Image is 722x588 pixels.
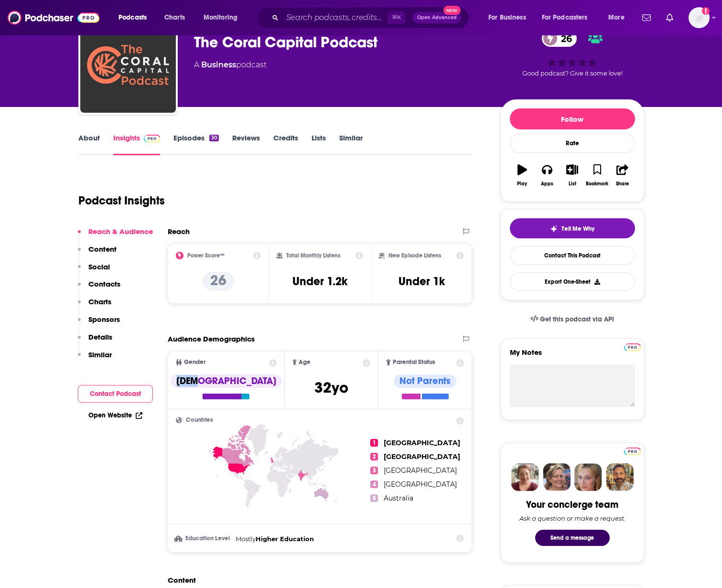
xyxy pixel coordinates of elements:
button: Charts [78,297,111,315]
button: tell me why sparkleTell Me Why [510,218,635,238]
a: Pro website [624,446,641,455]
input: Search podcasts, credits, & more... [282,10,388,25]
img: User Profile [689,7,710,28]
a: Charts [158,10,191,25]
a: Episodes30 [173,133,218,155]
label: My Notes [510,348,635,364]
a: Reviews [232,133,260,155]
img: The Coral Capital Podcast [80,17,176,113]
div: Your concierge team [526,499,618,511]
p: Content [88,245,117,254]
a: Business [201,60,236,69]
p: Contacts [88,279,120,289]
span: Countries [186,417,213,423]
span: Gender [184,359,205,365]
a: Show notifications dropdown [662,10,677,26]
div: Bookmark [586,181,608,187]
button: Play [510,158,535,192]
span: [GEOGRAPHIC_DATA] [384,438,460,447]
svg: Add a profile image [702,7,710,15]
span: Good podcast? Give it some love! [522,70,623,77]
button: List [560,158,584,192]
h3: Under 1k [399,274,445,289]
img: Podchaser Pro [624,448,641,455]
a: Get this podcast via API [523,308,622,331]
img: Podchaser Pro [624,343,641,351]
button: Sponsors [78,315,120,332]
div: Share [616,181,629,187]
div: 26Good podcast? Give it some love! [501,24,644,83]
button: open menu [482,10,538,25]
span: More [608,11,625,24]
h3: Under 1.2k [292,274,347,289]
span: 4 [370,481,378,488]
button: Share [610,158,635,192]
p: Social [88,262,110,271]
a: Contact This Podcast [510,246,635,265]
span: 3 [370,467,378,474]
div: Not Parents [394,374,456,388]
p: Charts [88,297,111,306]
a: Podchaser - Follow, Share and Rate Podcasts [8,9,99,27]
span: Age [299,359,311,365]
span: Monitoring [204,11,237,24]
p: 26 [203,272,234,291]
button: Follow [510,108,635,129]
button: Details [78,332,112,350]
span: Tell Me Why [561,225,594,233]
img: Jon Profile [606,463,634,491]
button: Contacts [78,279,120,297]
button: Apps [535,158,560,192]
span: New [443,6,461,15]
p: Reach & Audience [88,227,153,236]
span: Logged in as nermin [689,7,710,28]
button: Reach & Audience [78,227,153,245]
h2: Content [168,576,465,585]
p: Sponsors [88,315,120,324]
button: Content [78,245,117,262]
span: [GEOGRAPHIC_DATA] [384,466,457,475]
span: [GEOGRAPHIC_DATA] [384,480,457,489]
a: InsightsPodchaser Pro [113,133,161,155]
a: About [78,133,100,155]
a: 26 [542,30,577,47]
span: 26 [551,30,577,47]
span: Mostly [236,535,256,543]
div: [DEMOGRAPHIC_DATA] [171,374,282,388]
span: Australia [384,494,413,502]
div: Rate [510,133,635,153]
img: Sydney Profile [511,463,539,491]
button: Show profile menu [689,7,710,28]
span: Higher Education [256,535,314,543]
div: A podcast [194,59,267,71]
h2: New Episode Listens [388,252,441,259]
span: 1 [370,439,378,447]
div: Play [517,181,527,187]
span: ⌘ K [388,11,405,24]
button: Export One-Sheet [510,272,635,291]
span: Podcasts [119,11,147,24]
a: Pro website [624,342,641,351]
div: 30 [209,135,218,141]
button: Bookmark [585,158,610,192]
button: open menu [602,10,636,25]
img: tell me why sparkle [550,225,558,233]
a: Show notifications dropdown [638,10,655,26]
span: For Business [488,11,526,24]
p: Similar [88,350,112,359]
span: For Podcasters [542,11,588,24]
div: List [569,181,576,187]
div: Ask a question or make a request. [519,514,625,522]
img: Jules Profile [574,463,602,491]
img: Barbara Profile [543,463,571,491]
h3: Education Level [176,535,232,542]
button: Send a message [535,530,610,546]
img: Podchaser Pro [144,135,161,142]
span: 2 [370,453,378,460]
a: Similar [339,133,363,155]
button: Similar [78,350,112,368]
h2: Audience Demographics [168,334,255,343]
div: Apps [541,181,553,187]
button: open menu [112,10,159,25]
